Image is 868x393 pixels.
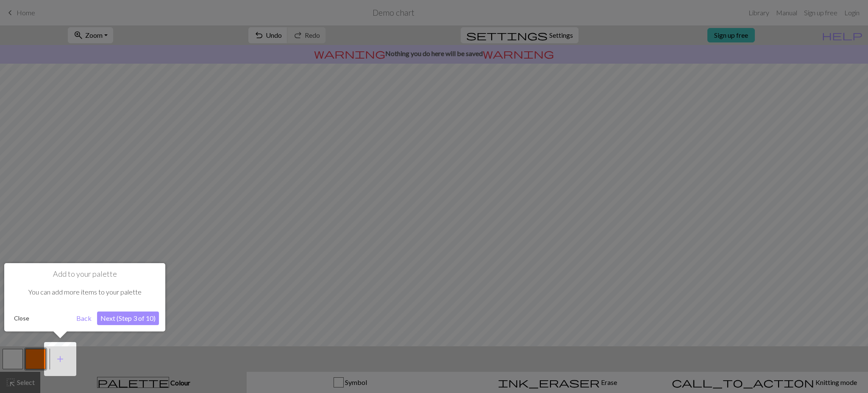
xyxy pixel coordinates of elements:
[4,263,165,331] div: Add to your palette
[73,312,95,325] button: Back
[11,279,159,305] div: You can add more items to your palette
[97,312,159,325] button: Next (Step 3 of 10)
[11,269,159,279] h1: Add to your palette
[11,312,33,325] button: Close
